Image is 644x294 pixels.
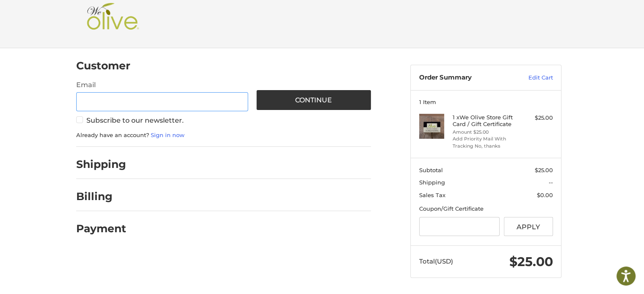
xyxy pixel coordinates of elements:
[419,74,510,82] h3: Order Summary
[453,129,517,136] li: Amount $25.00
[520,114,553,122] div: $25.00
[509,254,553,269] span: $25.00
[86,116,184,124] span: Subscribe to our newsletter.
[76,158,126,171] h2: Shipping
[453,135,517,149] li: Add Priority Mail With Tracking No, thanks
[504,217,553,236] button: Apply
[85,3,141,37] img: Shop We Olive
[76,59,130,72] h2: Customer
[549,179,553,186] span: --
[76,131,371,140] p: Already have an account?
[257,90,371,110] button: Continue
[419,179,445,186] span: Shipping
[419,99,553,105] h3: 1 Item
[97,11,108,21] button: Open LiveChat chat widget
[535,167,553,173] span: $25.00
[537,192,553,198] span: $0.00
[151,132,185,138] a: Sign in now
[419,205,553,213] div: Coupon/Gift Certificate
[12,13,96,19] p: We're away right now. Please check back later!
[419,192,445,198] span: Sales Tax
[419,217,500,236] input: Gift Certificate or Coupon Code
[419,167,443,173] span: Subtotal
[453,114,517,128] h4: 1 x We Olive Store Gift Card / Gift Certificate
[76,190,126,203] h2: Billing
[419,257,453,265] span: Total (USD)
[510,74,553,82] a: Edit Cart
[76,222,126,235] h2: Payment
[76,80,248,90] label: Email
